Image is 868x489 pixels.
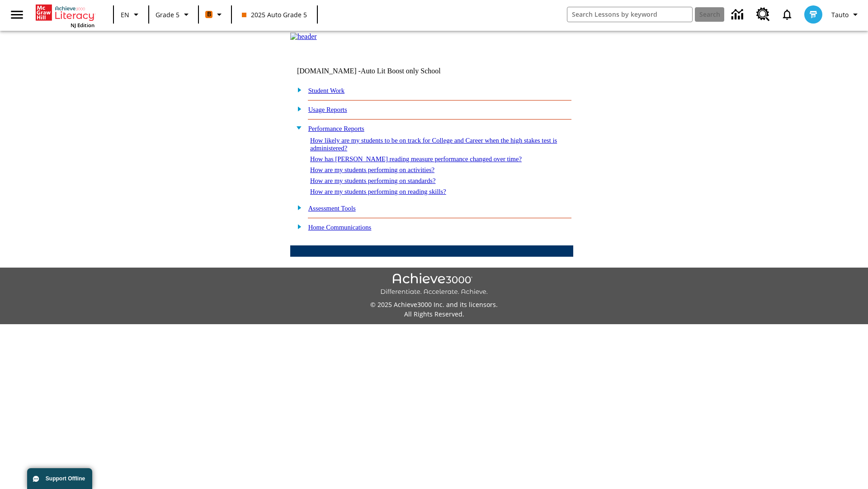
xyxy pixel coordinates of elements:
span: Tauto [831,10,849,19]
a: How are my students performing on activities? [310,166,434,173]
a: How likely are my students to be on track for College and Career when the high stakes test is adm... [310,137,557,152]
input: search field [567,7,692,22]
img: avatar image [804,5,822,24]
a: How has [PERSON_NAME] reading measure performance changed over time? [310,155,522,163]
button: Support Offline [27,468,92,489]
a: Home Communications [308,224,372,231]
img: minus.gif [292,124,302,132]
img: plus.gif [292,86,302,94]
div: Home [36,3,94,29]
a: Notifications [775,3,799,26]
span: 2025 Auto Grade 5 [242,10,307,19]
img: plus.gif [292,203,302,211]
img: header [290,33,317,41]
img: Achieve3000 Differentiate Accelerate Achieve [380,273,488,296]
button: Grade: Grade 5, Select a grade [152,6,195,23]
a: Performance Reports [308,125,364,132]
span: NJ Edition [71,22,94,29]
span: Support Offline [46,475,85,482]
button: Language: EN, Select a language [117,6,146,23]
nobr: Auto Lit Boost only School [361,67,441,75]
span: B [207,9,211,20]
span: EN [121,10,129,19]
a: Student Work [308,87,344,94]
a: Assessment Tools [308,205,356,212]
button: Select a new avatar [799,3,828,26]
span: Grade 5 [156,10,179,19]
a: Data Center [726,2,751,27]
a: How are my students performing on reading skills? [310,188,446,195]
button: Open side menu [4,1,30,28]
a: Resource Center, Will open in new tab [751,2,775,27]
a: How are my students performing on standards? [310,177,436,184]
a: Usage Reports [308,106,347,113]
button: Profile/Settings [828,6,864,23]
td: [DOMAIN_NAME] - [297,67,463,75]
img: plus.gif [292,105,302,113]
button: Boost Class color is orange. Change class color [202,6,228,23]
img: plus.gif [292,222,302,230]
